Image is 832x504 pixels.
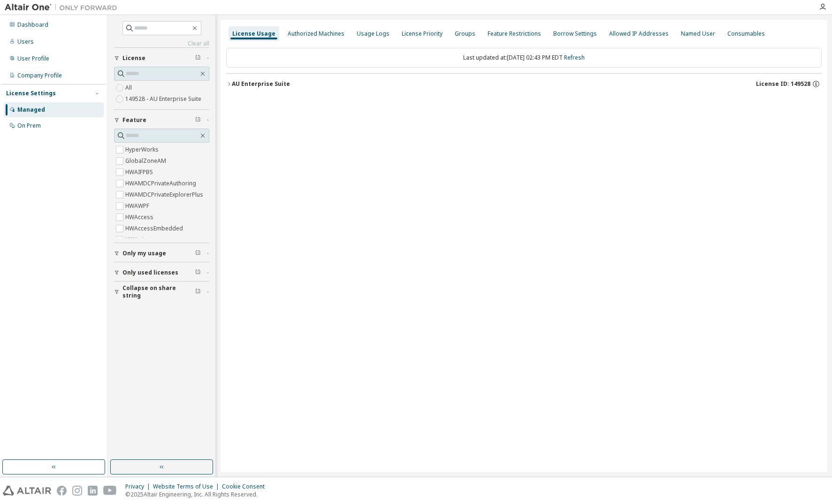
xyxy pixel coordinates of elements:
span: Clear filter [195,288,201,296]
label: HWAccess [125,212,155,223]
div: Privacy [125,483,153,490]
label: HWAccessEmbedded [125,223,185,234]
div: Named User [681,30,715,38]
div: On Prem [17,122,41,130]
span: Clear filter [195,269,201,276]
div: Company Profile [17,72,62,79]
span: License [122,54,145,62]
img: facebook.svg [57,486,67,496]
div: License Priority [402,30,443,38]
button: Feature [114,110,209,130]
a: Clear all [114,40,209,47]
label: HWAMDCPrivateAuthoring [125,178,198,189]
div: License Settings [6,90,56,97]
span: Clear filter [195,54,201,62]
img: instagram.svg [72,486,82,496]
label: 149528 - AU Enterprise Suite [125,93,203,105]
div: Consumables [727,30,765,38]
div: User Profile [17,55,49,62]
label: HWAIFPBS [125,167,155,178]
span: Only used licenses [122,269,178,276]
button: Only used licenses [114,262,209,283]
div: Allowed IP Addresses [609,30,669,38]
span: Clear filter [195,250,201,257]
button: Only my usage [114,243,209,264]
img: linkedin.svg [88,486,98,496]
div: Managed [17,106,45,114]
span: Feature [122,116,146,124]
div: Cookie Consent [222,483,270,490]
label: All [125,82,134,93]
label: HWAWPF [125,200,151,212]
span: Only my usage [122,250,166,257]
p: © 2025 Altair Engineering, Inc. All Rights Reserved. [125,490,270,498]
div: Authorized Machines [288,30,344,38]
div: License Usage [232,30,275,38]
span: Clear filter [195,116,201,124]
img: youtube.svg [103,486,117,496]
label: HWAMDCPrivateExplorerPlus [125,189,205,200]
img: altair_logo.svg [3,486,51,496]
div: Usage Logs [357,30,389,38]
span: Collapse on share string [122,284,195,299]
button: AU Enterprise SuiteLicense ID: 149528 [226,74,822,94]
div: AU Enterprise Suite [232,80,290,88]
div: Groups [455,30,475,38]
div: Feature Restrictions [488,30,541,38]
a: Refresh [564,53,585,61]
img: Altair One [5,3,122,12]
div: Users [17,38,34,46]
div: Dashboard [17,21,48,29]
div: Last updated at: [DATE] 02:43 PM EDT [226,48,822,68]
button: Collapse on share string [114,282,209,302]
div: Borrow Settings [553,30,597,38]
label: GlobalZoneAM [125,155,168,167]
div: Website Terms of Use [153,483,222,490]
label: HyperWorks [125,144,160,155]
button: License [114,48,209,69]
span: License ID: 149528 [756,80,810,88]
label: HWActivate [125,234,157,245]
